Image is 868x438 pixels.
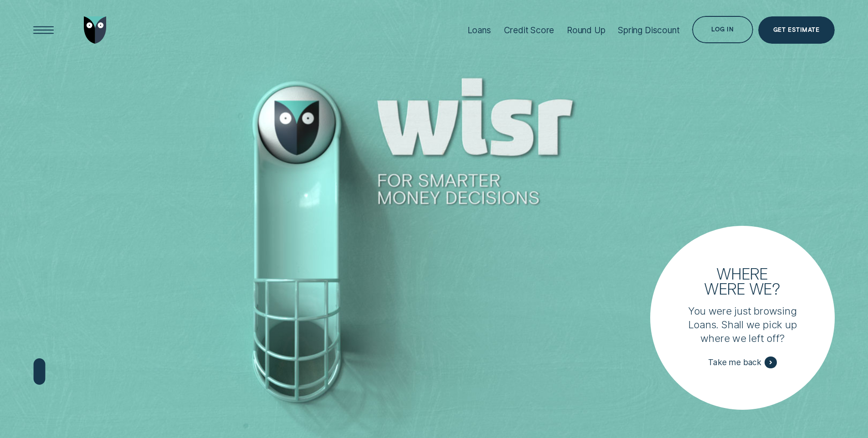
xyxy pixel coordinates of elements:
img: Wisr [84,16,107,44]
h3: Where were we? [698,266,787,296]
div: Credit Score [504,25,555,36]
button: Open Menu [30,16,57,44]
div: Spring Discount [618,25,679,36]
div: Round Up [567,25,606,36]
p: You were just browsing Loans. Shall we pick up where we left off? [682,304,803,345]
div: Loans [467,25,491,36]
a: Where were we?You were just browsing Loans. Shall we pick up where we left off?Take me back [650,226,834,410]
span: Take me back [708,357,761,367]
a: Get Estimate [758,16,835,44]
button: Log in [692,16,753,43]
